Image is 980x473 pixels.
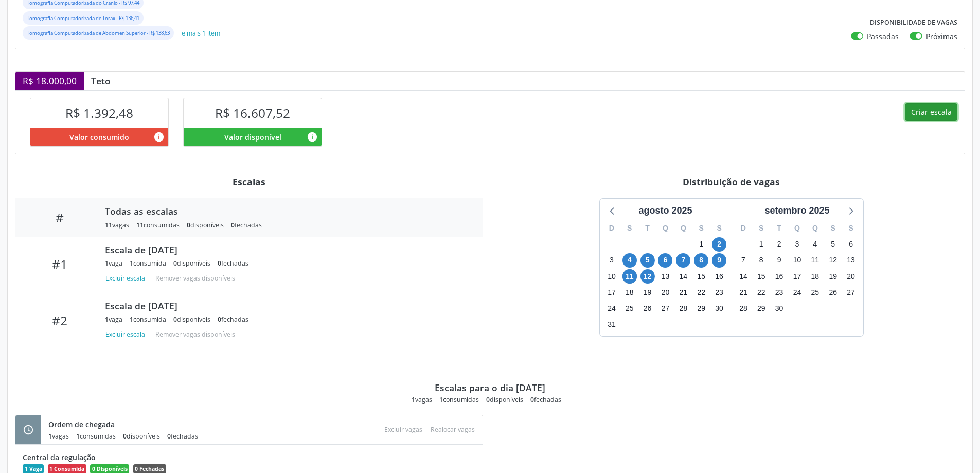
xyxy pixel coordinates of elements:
span: 0 [486,395,490,404]
span: sábado, 16 de agosto de 2025 [712,269,726,284]
span: segunda-feira, 11 de agosto de 2025 [622,269,637,284]
div: S [824,220,842,236]
i: Valor consumido por agendamentos feitos para este serviço [153,131,165,143]
span: sexta-feira, 29 de agosto de 2025 [694,301,708,316]
span: segunda-feira, 15 de setembro de 2025 [754,269,769,284]
span: sábado, 20 de setembro de 2025 [844,269,858,284]
span: 0 [173,259,177,268]
span: 1 [130,315,133,324]
span: domingo, 31 de agosto de 2025 [604,318,619,332]
div: setembro 2025 [760,204,833,218]
div: # [22,210,98,225]
span: terça-feira, 26 de agosto de 2025 [640,301,655,316]
span: terça-feira, 19 de agosto de 2025 [640,285,655,300]
i: Valor disponível para agendamentos feitos para este serviço [307,131,318,143]
div: Q [656,220,674,236]
div: S [710,220,728,236]
div: consumidas [439,395,479,404]
span: domingo, 21 de setembro de 2025 [736,285,751,300]
span: 1 [439,395,443,404]
div: D [603,220,621,236]
span: 11 [105,221,112,230]
span: quinta-feira, 18 de setembro de 2025 [808,269,822,284]
label: Passadas [867,31,899,42]
span: segunda-feira, 29 de setembro de 2025 [754,301,769,316]
span: quinta-feira, 14 de agosto de 2025 [676,269,690,284]
div: #2 [22,313,98,328]
div: S [692,220,710,236]
span: 1 [105,315,109,324]
div: Escalas [15,176,483,187]
div: Ordem de chegada [48,419,205,430]
div: disponíveis [173,259,210,268]
div: vaga [105,315,122,324]
span: sábado, 6 de setembro de 2025 [844,237,858,252]
div: S [752,220,770,236]
span: terça-feira, 5 de agosto de 2025 [640,253,655,268]
span: domingo, 14 de setembro de 2025 [736,269,751,284]
div: consumida [130,259,166,268]
span: segunda-feira, 1 de setembro de 2025 [754,237,769,252]
button: e mais 1 item [177,26,224,40]
label: Próximas [926,31,957,42]
div: S [842,220,860,236]
span: sexta-feira, 5 de setembro de 2025 [826,237,840,252]
span: Valor disponível [224,132,281,143]
span: quinta-feira, 28 de agosto de 2025 [676,301,690,316]
div: T [770,220,788,236]
div: fechadas [530,395,561,404]
div: fechadas [231,221,262,230]
span: domingo, 10 de agosto de 2025 [604,269,619,284]
span: sexta-feira, 15 de agosto de 2025 [694,269,708,284]
span: R$ 16.607,52 [215,104,290,121]
span: terça-feira, 12 de agosto de 2025 [640,269,655,284]
span: terça-feira, 2 de setembro de 2025 [772,237,787,252]
span: quinta-feira, 4 de setembro de 2025 [808,237,822,252]
span: 1 [48,432,52,441]
span: segunda-feira, 18 de agosto de 2025 [622,285,637,300]
div: disponíveis [123,432,160,441]
div: vagas [48,432,69,441]
span: 0 [187,221,190,230]
label: Disponibilidade de vagas [870,15,957,31]
span: 1 [105,259,109,268]
div: Escolha as vagas para excluir [380,423,426,436]
span: sexta-feira, 1 de agosto de 2025 [694,237,708,252]
div: fechadas [218,259,248,268]
div: R$ 18.000,00 [15,72,84,90]
span: 0 [231,221,235,230]
span: segunda-feira, 25 de agosto de 2025 [622,301,637,316]
span: terça-feira, 9 de setembro de 2025 [772,253,787,268]
div: vaga [105,259,122,268]
div: disponíveis [187,221,224,230]
div: consumidas [136,221,180,230]
span: quinta-feira, 25 de setembro de 2025 [808,285,822,300]
span: sexta-feira, 19 de setembro de 2025 [826,269,840,284]
div: Distribuição de vagas [497,176,965,187]
span: quarta-feira, 27 de agosto de 2025 [658,301,672,316]
span: 0 [173,315,177,324]
span: sábado, 30 de agosto de 2025 [712,301,726,316]
div: fechadas [218,315,248,324]
div: Q [788,220,806,236]
span: 0 [218,259,221,268]
span: domingo, 17 de agosto de 2025 [604,285,619,300]
span: R$ 1.392,48 [65,104,133,121]
span: quarta-feira, 10 de setembro de 2025 [790,253,804,268]
span: 0 [218,315,221,324]
span: domingo, 24 de agosto de 2025 [604,301,619,316]
small: Tomografia Computadorizada de Abdomen Superior - R$ 138,63 [27,30,170,37]
div: T [638,220,656,236]
div: Teto [84,75,118,86]
div: Central da regulação [23,452,475,463]
span: 1 [76,432,80,441]
span: sexta-feira, 22 de agosto de 2025 [694,285,708,300]
span: 0 [123,432,127,441]
div: S [620,220,638,236]
div: fechadas [167,432,198,441]
div: D [735,220,753,236]
span: 0 [530,395,534,404]
span: sexta-feira, 8 de agosto de 2025 [694,253,708,268]
span: 0 [167,432,171,441]
div: consumidas [76,432,116,441]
